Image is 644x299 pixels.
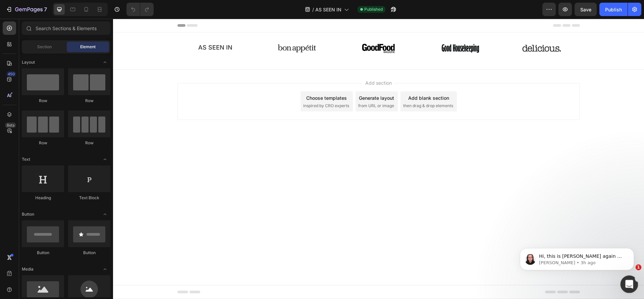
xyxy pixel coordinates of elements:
div: Row [68,140,110,146]
div: Button [68,250,110,256]
img: gempages_577493147215463412-d853486d-bc0b-4c97-af8f-73b296a7b14d.png [309,24,385,34]
span: Media [22,266,34,272]
span: 1 [636,265,642,271]
iframe: Intercom notifications message [510,234,644,281]
span: Element [80,44,96,50]
div: Row [22,140,64,146]
span: Save [580,7,591,12]
span: Layout [22,59,35,65]
button: Save [575,3,597,16]
div: Undo/Redo [126,3,154,16]
img: gempages_577493147215463412-772807f3-98c5-4506-89a1-42fc0fc613a6.png [227,24,304,34]
span: Add section [250,61,281,68]
iframe: Intercom live chat [621,276,638,293]
span: AS SEEN IN [315,6,341,13]
div: Publish [605,6,622,13]
div: Generate layout [246,76,281,83]
span: Toggle open [100,209,110,220]
span: / [312,6,314,13]
button: 7 [3,3,50,16]
p: 7 [44,5,47,13]
span: inspired by CRO experts [190,84,236,90]
img: gempages_577493147215463412-2b09add7-28a6-484e-a082-dd0612003375.png [146,24,222,34]
span: Toggle open [100,154,110,165]
img: gempages_577493147215463412-aac23b5b-f023-4f7e-afc6-2e41a2c7c9b2.png [390,24,467,34]
div: Text Block [68,195,110,201]
span: Toggle open [100,264,110,275]
div: Beta [5,123,16,128]
div: Heading [22,195,64,201]
div: Add blank section [295,76,336,83]
span: Section [37,44,52,50]
div: 450 [6,71,16,77]
iframe: Design area [113,19,644,299]
span: Button [22,211,34,217]
span: Published [364,6,383,12]
div: Button [22,250,64,256]
span: Text [22,156,30,162]
input: Search Sections & Elements [22,21,110,35]
span: then drag & drop elements [290,84,340,90]
div: Choose templates [193,76,234,83]
span: from URL or image [245,84,281,90]
button: Publish [599,3,628,16]
span: Toggle open [100,57,110,68]
div: Row [68,98,110,104]
div: Row [22,98,64,104]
